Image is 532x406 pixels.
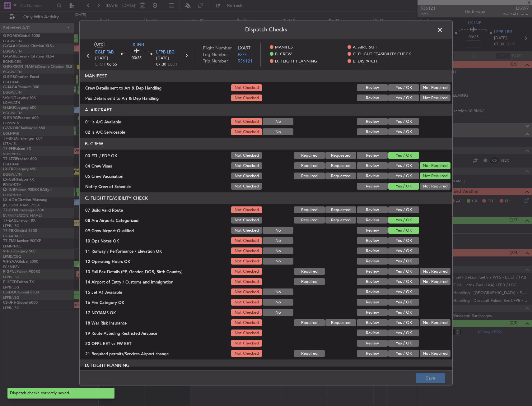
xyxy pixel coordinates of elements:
button: Yes / OK [388,118,419,125]
button: Yes / OK [388,320,419,326]
button: Yes / OK [388,183,419,190]
button: Yes / OK [388,207,419,214]
button: Not Required [420,85,450,91]
button: Yes / OK [388,309,419,316]
div: Dispatch checks correctly saved. [10,390,105,396]
button: Not Required [420,350,450,357]
button: Yes / OK [388,350,419,357]
button: Yes / OK [388,340,419,347]
button: Not Required [420,163,450,169]
button: Not Required [420,268,450,275]
button: Yes / OK [388,129,419,136]
button: Not Required [420,183,450,190]
button: Yes / OK [388,95,419,102]
button: Yes / OK [388,299,419,306]
header: Dispatch Checks [80,21,452,39]
button: Yes / OK [388,163,419,169]
button: Yes / OK [388,173,419,180]
button: Yes / OK [388,330,419,337]
button: Yes / OK [388,258,419,265]
button: Yes / OK [388,227,419,234]
button: Not Required [420,173,450,180]
button: Yes / OK [388,238,419,244]
button: Yes / OK [388,248,419,255]
button: Yes / OK [388,85,419,91]
button: Not Required [420,279,450,285]
button: Yes / OK [388,217,419,224]
button: Not Required [420,95,450,102]
button: Yes / OK [388,279,419,285]
button: Not Required [420,320,450,326]
button: Yes / OK [388,152,419,159]
button: Yes / OK [388,268,419,275]
button: Yes / OK [388,289,419,296]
